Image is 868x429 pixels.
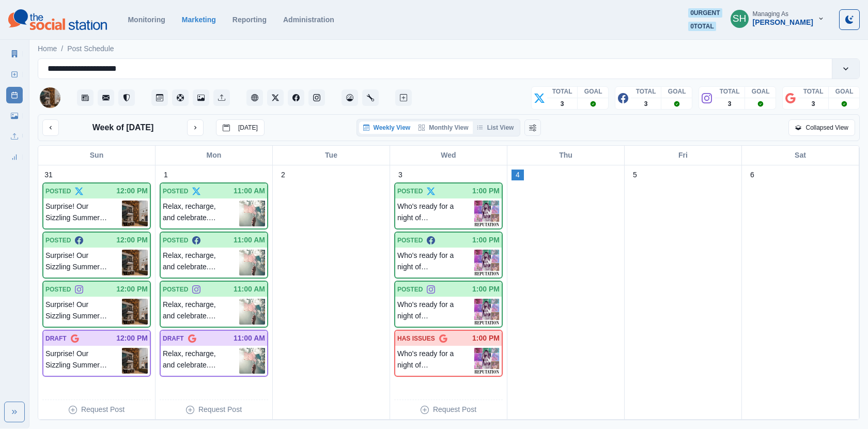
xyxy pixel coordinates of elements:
p: 4 [516,170,520,180]
div: Tue [273,146,390,165]
p: GOAL [835,87,854,96]
div: Thu [507,146,625,165]
p: DRAFT [45,334,67,343]
button: Dashboard [342,89,358,106]
p: Request Post [198,404,242,415]
p: 3 [728,99,732,109]
img: tlc9ptf82nx5pif760zw [474,299,500,325]
span: 0 total [688,22,716,31]
a: Administration [283,16,334,24]
button: Reviews [118,89,135,106]
p: 1:00 PM [472,333,500,344]
div: Managing As [753,10,788,18]
p: HAS ISSUES [397,334,435,343]
img: sen6msdxdynhr1uolovj [239,250,265,275]
span: 0 urgent [688,8,722,18]
p: POSTED [163,236,188,245]
a: Post Schedule [67,43,114,54]
p: 1 [164,170,168,180]
p: POSTED [397,285,423,294]
div: Sat [742,146,859,165]
p: Surprise! Our Sizzling Summer offer has been EXTENDED. 🚨🥳 Through [DATE] you can secure your stay... [45,348,122,374]
button: Toggle Mode [839,9,860,30]
button: next month [187,119,204,136]
p: POSTED [45,285,71,294]
p: 3 [644,99,648,109]
p: POSTED [397,236,423,245]
a: Post Schedule [6,87,23,103]
a: Marketing Summary [6,45,23,62]
img: sen6msdxdynhr1uolovj [239,201,265,226]
a: Uploads [6,128,23,145]
button: Twitter [267,89,284,106]
p: GOAL [584,87,602,96]
p: POSTED [45,236,71,245]
img: cyevgymauor8up3nkehq [122,299,148,325]
button: Instagram [308,89,325,106]
button: List View [473,121,518,134]
img: logoTextSVG.62801f218bc96a9b266caa72a09eb111.svg [8,9,107,30]
button: Post Schedule [151,89,168,106]
a: Create New Post [395,89,412,106]
p: 11:00 AM [234,235,265,246]
a: Stream [77,89,94,106]
button: Administration [362,89,379,106]
button: Monthly View [414,121,472,134]
p: 3 [812,99,815,109]
p: 11:00 AM [234,186,265,196]
p: POSTED [163,285,188,294]
p: GOAL [668,87,686,96]
p: Surprise! Our Sizzling Summer offer has been EXTENDED. 🚨🥳 Through [DATE] you can secure your stay... [45,250,122,275]
p: 1:00 PM [472,284,500,295]
button: previous month [42,119,59,136]
p: Request Post [433,404,476,415]
img: cyevgymauor8up3nkehq [122,201,148,226]
p: Who's ready for a night of [PERSON_NAME]? 🩷 [DATE][DATE], head to HUB 121 just steps away from th... [397,250,474,275]
div: Sun [38,146,156,165]
p: Relax, recharge, and celebrate. Happy [DATE] from all of us at the [GEOGRAPHIC_DATA][PERSON_NAME]! [163,201,239,226]
button: Media Library [193,89,209,106]
button: Change View Order [524,119,541,136]
p: Relax, recharge, and celebrate. Happy [DATE] from all of us at the [GEOGRAPHIC_DATA][PERSON_NAME]! [163,348,239,374]
a: Marketing [182,16,216,24]
button: Uploads [213,89,230,106]
p: Surprise! Our Sizzling Summer offer has been EXTENDED. 🚨🥳 Through [DATE] you can secure your stay... [45,201,122,226]
p: TOTAL [552,87,572,96]
p: 2 [281,170,285,180]
p: 12:00 PM [116,284,148,295]
img: cyevgymauor8up3nkehq [122,250,148,275]
p: 3 [561,99,564,109]
button: Messages [98,89,114,106]
div: [PERSON_NAME] [753,18,813,27]
p: Who's ready for a night of [PERSON_NAME]? 🩷 [DATE][DATE], head to HUB 121 just steps away from th... [397,201,474,226]
img: 389951137540893 [40,87,60,108]
img: tlc9ptf82nx5pif760zw [474,201,500,226]
p: 12:00 PM [116,235,148,246]
a: Client Website [246,89,263,106]
button: Weekly View [359,121,415,134]
img: tlc9ptf82nx5pif760zw [474,348,500,374]
div: Mon [156,146,273,165]
p: 1:00 PM [472,186,500,196]
button: Managing As[PERSON_NAME] [722,8,833,29]
a: Monitoring [128,16,165,24]
p: Request Post [81,404,125,415]
p: 12:00 PM [116,333,148,344]
a: Review Summary [6,149,23,165]
a: Reporting [233,16,267,24]
div: Sara Haas [733,6,747,31]
img: cyevgymauor8up3nkehq [122,348,148,374]
p: 5 [633,170,637,180]
button: Content Pool [172,89,189,106]
p: POSTED [163,187,188,196]
a: New Post [6,66,23,83]
img: sen6msdxdynhr1uolovj [239,348,265,374]
button: Collapsed View [788,119,855,136]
